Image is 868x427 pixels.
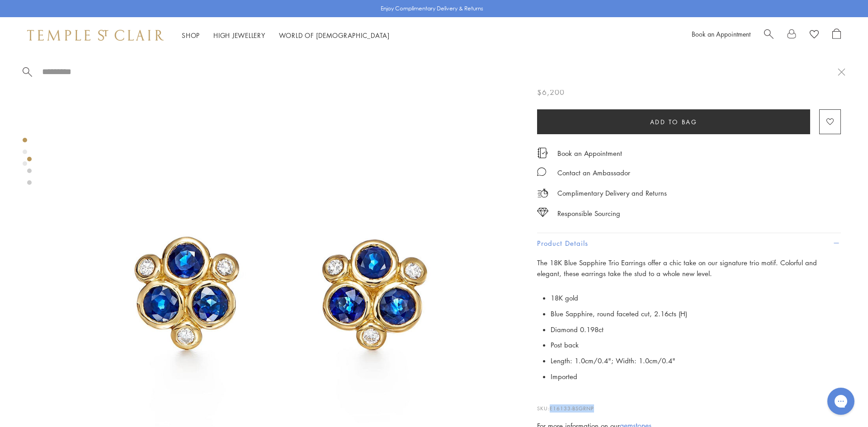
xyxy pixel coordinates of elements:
img: icon_appointment.svg [537,148,548,158]
span: Add to bag [650,117,698,127]
img: icon_sourcing.svg [537,208,548,217]
a: Open Shopping Bag [832,28,841,42]
a: World of [DEMOGRAPHIC_DATA]World of [DEMOGRAPHIC_DATA] [279,31,390,40]
div: Responsible Sourcing [557,208,620,219]
span: E16133-BSGRNP [550,405,594,412]
a: ShopShop [182,31,200,40]
span: Diamond 0.198ct [551,325,604,334]
p: SKU: [537,395,841,413]
div: Product gallery navigation [23,136,27,173]
li: 18K gold [551,290,841,306]
img: MessageIcon-01_2.svg [537,167,546,176]
a: View Wishlist [810,28,819,42]
button: Add to bag [537,109,810,134]
nav: Main navigation [182,30,390,41]
p: The 18K Blue Sapphire Trio Earrings offer a chic take on our signature trio motif. Colorful and e... [537,257,841,280]
iframe: Gorgias live chat messenger [823,385,859,418]
img: icon_delivery.svg [537,188,548,199]
p: Complimentary Delivery and Returns [557,188,667,199]
li: Imported [551,369,841,385]
a: High JewelleryHigh Jewellery [213,31,265,40]
li: Post back [551,337,841,353]
li: Length: 1.0cm/0.4"; Width: 1.0cm/0.4" [551,353,841,369]
p: Enjoy Complimentary Delivery & Returns [381,4,483,13]
a: Book an Appointment [557,148,622,158]
div: Contact an Ambassador [557,167,630,178]
button: Product Details [537,233,841,253]
a: Book an Appointment [692,29,750,38]
span: $6,200 [537,86,565,98]
img: Temple St. Clair [27,30,164,41]
span: Blue Sapphire, round faceted cut, 2.16cts (H) [551,309,687,318]
a: Search [764,28,774,42]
